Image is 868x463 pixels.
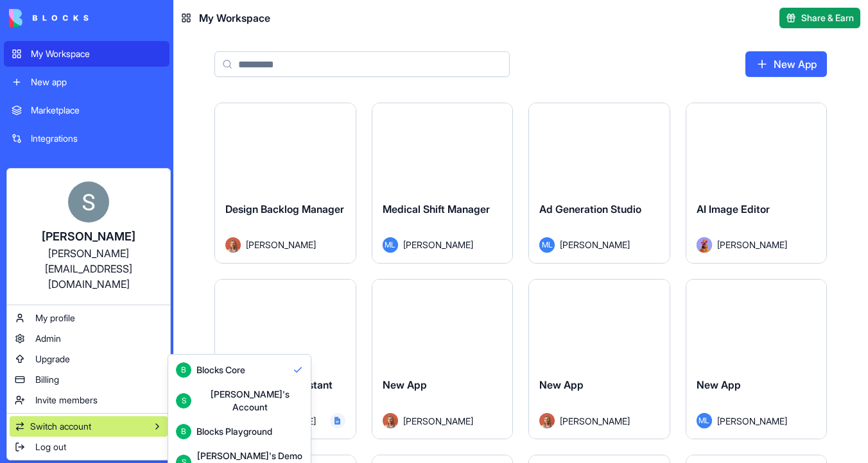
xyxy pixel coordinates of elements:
span: Invite members [35,394,98,407]
div: [PERSON_NAME][EMAIL_ADDRESS][DOMAIN_NAME] [20,246,157,292]
div: [PERSON_NAME] [20,228,157,246]
span: Switch account [30,420,91,433]
a: My profile [10,308,168,328]
span: Recent [4,172,169,182]
a: Billing [10,369,168,390]
span: Upgrade [35,353,70,366]
a: [PERSON_NAME][PERSON_NAME][EMAIL_ADDRESS][DOMAIN_NAME] [10,171,168,302]
img: ACg8ocKnDTHbS00rqwWSHQfXf8ia04QnQtz5EDX_Ef5UNrjqV-k=s96-c [68,181,109,223]
span: Log out [35,441,66,453]
a: Upgrade [10,349,168,369]
a: Invite members [10,390,168,410]
span: My profile [35,312,75,324]
span: Billing [35,373,59,386]
span: Admin [35,332,61,345]
a: Admin [10,328,168,349]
